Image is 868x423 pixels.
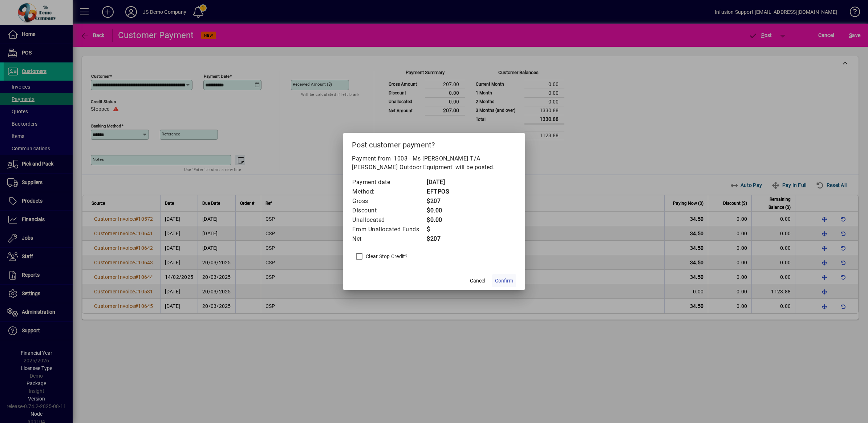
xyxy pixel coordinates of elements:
td: Discount [352,206,426,215]
label: Clear Stop Credit? [364,253,408,260]
td: $ [426,225,455,234]
td: From Unallocated Funds [352,225,426,234]
span: Cancel [470,277,485,285]
td: Payment date [352,178,426,187]
button: Confirm [492,274,516,287]
td: Unallocated [352,215,426,225]
h2: Post customer payment? [343,133,525,154]
td: Method: [352,187,426,196]
td: [DATE] [426,178,455,187]
td: Net [352,234,426,244]
td: $0.00 [426,215,455,225]
p: Payment from '1003 - Ms [PERSON_NAME] T/A [PERSON_NAME] Outdoor Equipment' will be posted. [352,154,516,172]
td: $0.00 [426,206,455,215]
td: EFTPOS [426,187,455,196]
button: Cancel [466,274,489,287]
td: Gross [352,196,426,206]
td: $207 [426,234,455,244]
span: Confirm [495,277,513,285]
td: $207 [426,196,455,206]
